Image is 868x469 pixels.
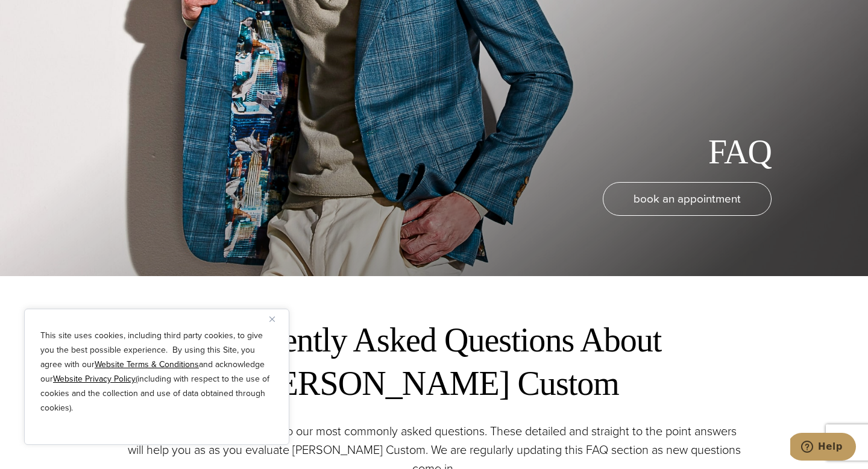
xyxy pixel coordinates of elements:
[40,329,273,415] p: This site uses cookies, including third party cookies, to give you the best possible experience. ...
[95,358,199,371] a: Website Terms & Conditions
[790,433,856,463] iframe: Opens a widget where you can chat to one of our agents
[603,182,772,216] a: book an appointment
[53,373,136,385] a: Website Privacy Policy
[127,318,741,405] h2: Frequently Asked Questions About [PERSON_NAME] Custom
[269,312,284,326] button: Close
[269,316,275,322] img: Close
[708,132,772,172] h1: FAQ
[634,190,741,207] span: book an appointment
